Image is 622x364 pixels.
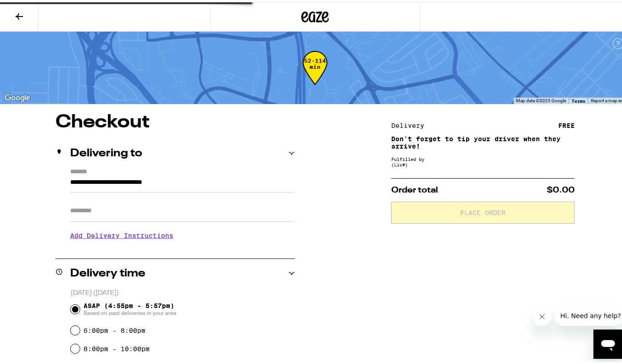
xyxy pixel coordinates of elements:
p: We'll contact you at [PHONE_NUMBER] when we arrive [70,244,295,251]
label: 8:00pm - 10:00pm [83,343,150,350]
label: 6:00pm - 8:00pm [83,325,145,332]
h2: Delivering to [70,146,142,157]
span: ASAP (4:55pm - 5:57pm) [83,300,177,314]
span: Place Order [461,207,506,214]
div: FREE [558,120,575,127]
span: Map data ©2025 Google [516,96,566,101]
div: Fulfilled by (Lic# ) [391,154,575,165]
button: Place Order [391,199,575,221]
iframe: Close message [533,305,551,324]
p: Don't forget to tip your driver when they arrive! [391,133,575,148]
span: Order total [391,184,438,192]
h2: Delivery time [70,266,145,277]
span: $0.00 [547,184,575,192]
a: Open this area in Google Maps (opens a new window) [2,90,33,102]
img: Google [2,90,33,102]
h3: Add Delivery Instructions [70,223,295,244]
h1: Checkout [56,111,295,129]
div: 52-114 min [303,55,328,90]
span: Based on past deliveries in your area [83,307,177,314]
div: Delivery [391,120,431,127]
p: [DATE] ([DATE]) [71,287,295,295]
a: Terms [572,96,585,101]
